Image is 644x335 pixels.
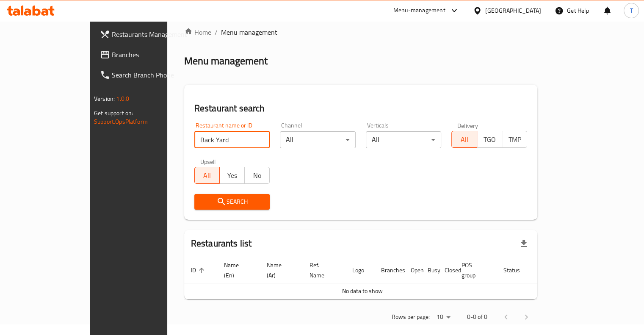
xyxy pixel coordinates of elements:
span: ID [191,265,207,275]
li: / [215,27,218,37]
input: Search for restaurant name or ID.. [194,131,270,148]
span: All [455,133,473,146]
button: All [194,167,220,184]
span: Search [201,197,263,207]
div: Menu-management [393,6,445,16]
span: No [248,169,266,182]
span: Menu management [221,27,277,37]
span: All [198,169,216,182]
div: All [280,131,356,148]
span: T [630,6,633,15]
span: Search Branch Phone [112,70,191,80]
button: Search [194,194,270,210]
span: Yes [223,169,241,182]
th: Branches [374,257,404,283]
h2: Restaurants list [191,237,252,250]
span: POS group [462,260,486,280]
span: Branches [112,50,191,60]
a: Search Branch Phone [93,65,197,85]
span: Version: [94,93,115,104]
h2: Restaurant search [194,102,527,115]
div: All [366,131,442,148]
button: Yes [219,167,245,184]
div: [GEOGRAPHIC_DATA] [485,6,541,15]
table: enhanced table [184,257,570,299]
div: Export file [514,233,534,254]
button: TMP [502,131,527,148]
button: All [451,131,477,148]
a: Branches [93,44,197,65]
a: Support.OpsPlatform [94,116,148,127]
span: Status [503,265,531,275]
span: TGO [481,133,499,146]
span: Name (Ar) [267,260,293,280]
span: 1.0.0 [116,93,129,104]
span: No data to show [342,285,383,296]
p: 0-0 of 0 [467,312,487,322]
p: Rows per page: [392,312,430,322]
label: Upsell [200,158,216,164]
span: Restaurants Management [112,29,191,39]
th: Logo [345,257,374,283]
th: Closed [438,257,455,283]
nav: breadcrumb [184,27,537,37]
th: Busy [421,257,438,283]
button: No [244,167,270,184]
span: Ref. Name [310,260,335,280]
h2: Menu management [184,54,268,68]
label: Delivery [457,122,478,128]
span: Name (En) [224,260,250,280]
th: Open [404,257,421,283]
a: Restaurants Management [93,24,197,44]
span: Get support on: [94,108,133,119]
span: TMP [506,133,524,146]
button: TGO [477,131,502,148]
div: Rows per page: [433,311,453,324]
a: Home [184,27,211,37]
